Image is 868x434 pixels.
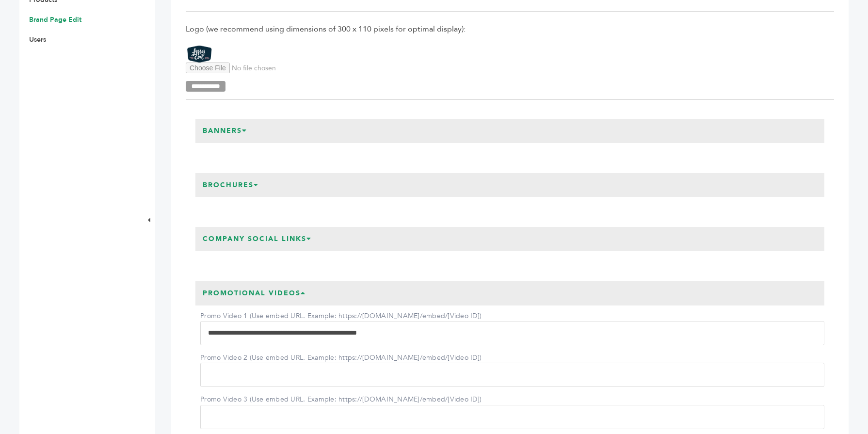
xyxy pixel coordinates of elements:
h3: Promotional Videos [195,281,313,305]
a: Brand Page Edit [29,15,81,24]
a: Users [29,35,46,44]
h3: Brochures [195,173,266,197]
h3: Banners [195,119,255,143]
label: Promo Video 2 (Use embed URL. Example: https://[DOMAIN_NAME]/embed/[Video ID]) [200,353,482,363]
label: Promo Video 3 (Use embed URL. Example: https://[DOMAIN_NAME]/embed/[Video ID]) [200,395,482,404]
span: Logo (we recommend using dimensions of 300 x 110 pixels for optimal display): [186,24,834,34]
h3: Company Social Links [195,227,319,251]
label: Promo Video 1 (Use embed URL. Example: https://[DOMAIN_NAME]/embed/[Video ID]) [200,311,482,321]
img: LesserEvil [186,45,215,63]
